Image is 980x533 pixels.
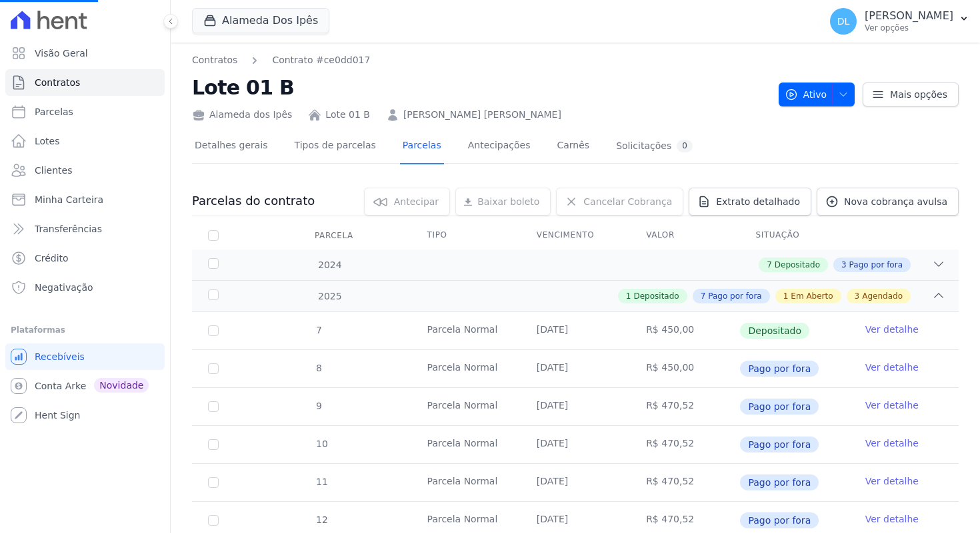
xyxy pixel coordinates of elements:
a: Transferências [5,216,165,242]
a: Ver detalhe [865,323,919,336]
a: Extrato detalhado [689,188,811,216]
td: Parcela Normal [411,388,521,425]
a: Ver detalhe [865,474,919,488]
td: [DATE] [521,464,630,501]
span: Depositado [775,259,820,271]
th: Situação [739,222,849,250]
button: Alameda Dos Ipês [192,8,329,33]
span: 12 [315,514,328,525]
span: Pago por fora [740,474,819,490]
span: Nova cobrança avulsa [844,195,947,208]
a: Parcelas [400,129,444,164]
div: 0 [677,140,693,152]
span: Pago por fora [740,437,819,452]
a: Negativação [5,274,165,301]
span: Ativo [785,83,827,106]
a: Contratos [192,53,237,67]
span: Clientes [35,164,72,177]
span: Em Aberto [791,290,833,302]
input: Só é possível selecionar pagamentos em aberto [208,401,219,412]
span: Conta Arke [35,379,86,393]
span: Crédito [35,252,69,265]
a: Conta Arke Novidade [5,373,165,399]
a: Mais opções [863,83,959,106]
a: Parcelas [5,98,165,125]
input: Só é possível selecionar pagamentos em aberto [208,363,219,374]
span: 9 [315,401,322,411]
span: Novidade [94,378,149,393]
td: [DATE] [521,312,630,349]
div: Alameda dos Ipês [192,108,292,122]
td: R$ 470,52 [630,388,739,425]
a: Recebíveis [5,343,165,370]
span: DL [837,17,850,26]
a: Minha Carteira [5,186,165,213]
td: Parcela Normal [411,350,521,387]
input: Só é possível selecionar pagamentos em aberto [208,439,219,450]
span: Minha Carteira [35,193,103,206]
td: R$ 470,52 [630,464,739,501]
span: Extrato detalhado [716,195,800,208]
span: Hent Sign [35,409,81,422]
p: [PERSON_NAME] [865,9,953,23]
span: Negativação [35,281,93,294]
span: Mais opções [890,88,947,101]
h3: Parcelas do contrato [192,193,315,209]
a: Contrato #ce0dd017 [272,53,370,67]
span: 3 [841,259,847,271]
a: [PERSON_NAME] [PERSON_NAME] [403,108,561,122]
span: Agendado [862,290,903,302]
div: Solicitações [616,140,693,152]
a: Lotes [5,128,165,154]
td: [DATE] [521,350,630,387]
span: Depositado [633,290,679,302]
span: Pago por fora [708,290,761,302]
span: Pago por fora [740,512,819,528]
span: Pago por fora [849,259,903,271]
span: Parcelas [35,105,73,118]
a: Ver detalhe [865,512,919,526]
th: Tipo [411,222,521,250]
p: Ver opções [865,23,953,33]
th: Valor [630,222,739,250]
a: Ver detalhe [865,361,919,374]
a: Ver detalhe [865,399,919,412]
a: Lote 01 B [325,108,370,122]
td: R$ 450,00 [630,312,739,349]
a: Antecipações [465,129,533,164]
span: 1 [626,290,631,302]
span: 11 [315,476,328,487]
span: 1 [783,290,789,302]
td: Parcela Normal [411,426,521,463]
span: Contratos [35,76,80,89]
th: Vencimento [521,222,630,250]
span: Lotes [35,134,60,148]
span: 8 [315,363,322,373]
span: 10 [315,439,328,449]
h2: Lote 01 B [192,73,768,102]
a: Clientes [5,157,165,184]
button: Ativo [779,83,855,106]
div: Plataformas [11,322,159,338]
span: 7 [701,290,706,302]
div: Parcela [299,222,369,249]
a: Contratos [5,69,165,96]
td: [DATE] [521,426,630,463]
input: Só é possível selecionar pagamentos em aberto [208,477,219,488]
input: Só é possível selecionar pagamentos em aberto [208,325,219,336]
td: Parcela Normal [411,464,521,501]
span: Pago por fora [740,399,819,415]
a: Crédito [5,245,165,271]
span: Pago por fora [740,361,819,377]
span: Depositado [740,323,809,339]
input: Só é possível selecionar pagamentos em aberto [208,515,219,526]
a: Visão Geral [5,40,165,67]
span: 3 [855,290,860,302]
nav: Breadcrumb [192,53,768,67]
span: 7 [767,259,772,271]
td: R$ 450,00 [630,350,739,387]
span: 7 [315,325,322,335]
td: Parcela Normal [411,312,521,349]
span: Visão Geral [35,47,88,60]
button: DL [PERSON_NAME] Ver opções [819,3,980,40]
